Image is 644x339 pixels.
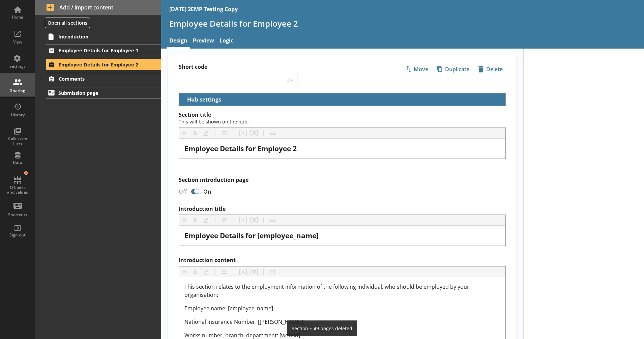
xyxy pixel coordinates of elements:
label: Introduction title [179,205,506,213]
span: Employee Details for Employee 1 [59,47,141,54]
button: Hub settings [182,93,223,105]
label: Introduction content [179,257,506,264]
li: Comments [35,73,161,84]
div: Q Codes and values [6,185,29,195]
div: On [201,188,216,195]
button: Duplicate [434,63,472,75]
span: Move [403,64,431,75]
div: Section + 49 pages deleted [292,325,352,332]
div: [DATE] 2EMP Testing Copy [169,5,238,13]
span: Submission page [58,90,141,96]
a: Introduction [46,31,161,42]
span: Duplicate [434,64,472,75]
span: Introduction [58,33,141,40]
div: Data [6,160,29,165]
div: View [6,39,29,45]
a: Employee Details for Employee 1 [46,45,161,56]
h1: Employee Details for Employee 2 [169,18,636,29]
a: Logic [217,34,236,49]
span: Works number, branch, department: [workid] [184,332,300,339]
span: Section title [179,111,249,125]
a: Employee Details for Employee 2 [46,59,161,70]
a: Submission page [46,87,161,98]
label: Section introduction page [179,176,506,183]
div: Settings [6,64,29,69]
button: Delete [475,63,506,75]
div: [object Object] [184,144,500,153]
div: Introduction title [184,231,500,240]
span: 24 [285,76,294,82]
label: Short code [179,63,342,70]
span: Employee Details for Employee 2 [184,144,297,153]
div: Shortcuts [6,212,29,218]
a: Comments [46,73,161,84]
span: This section relates to the employment information of the following individual, who should be emp... [184,283,471,299]
div: History [6,112,29,118]
li: Employee Details for Employee 2 [35,59,161,70]
div: Home [6,15,29,20]
div: Sign out [6,232,29,238]
span: Comments [59,76,141,82]
span: Employee name: [employee_name] [184,305,273,312]
span: This will be shown on the hub. [179,118,249,125]
div: Off [173,188,190,195]
span: National Insurance Number: [[PERSON_NAME]] [184,318,303,326]
a: Preview [190,34,217,49]
span: Delete [475,64,505,75]
li: Employee Details for Employee 1 [35,45,161,56]
div: Collection Lists [6,136,29,146]
span: Employee Details for Employee 2 [59,61,141,68]
a: Design [167,34,190,49]
button: Open all sections [45,18,90,28]
div: Sharing [6,88,29,93]
button: Move [403,63,431,75]
span: Add / import content [47,4,150,11]
span: Employee Details for [employee_name] [184,231,319,240]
